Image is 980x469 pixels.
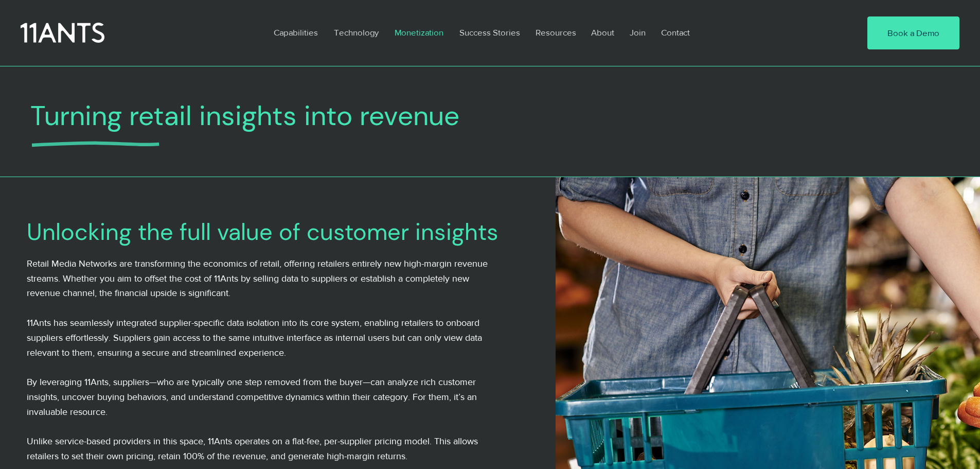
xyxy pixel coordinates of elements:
span: By leveraging 11Ants, suppliers—who are typically one step removed from the buyer—can analyze ric... [27,377,477,417]
p: Contact [656,21,695,44]
p: Success Stories [454,21,525,44]
a: Success Stories [452,21,528,44]
span: Turning retail insights into revenue [30,98,459,133]
a: Resources [528,21,583,44]
span: Unlike service-based providers in this space, 11Ants operates on a flat-fee, per-supplier pricing... [27,436,478,461]
p: Technology [329,21,384,44]
p: Join [625,21,651,44]
nav: Site [266,21,836,44]
a: Book a Demo [867,16,959,49]
span: Unlocking the full value of customer insights [27,217,498,247]
a: Technology [326,21,387,44]
span: 11Ants has seamlessly integrated supplier-specific data isolation into its core system, enabling ... [27,318,482,358]
p: Resources [530,21,581,44]
p: Capabilities [269,21,323,44]
span: Book a Demo [887,27,939,39]
span: Retail Media Networks are transforming the economics of retail, offering retailers entirely new h... [27,258,488,299]
a: Capabilities [266,21,326,44]
p: About [586,21,619,44]
a: About [583,21,622,44]
a: Contact [653,21,699,44]
a: Join [622,21,653,44]
p: Monetization [389,21,449,44]
a: Monetization [387,21,452,44]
